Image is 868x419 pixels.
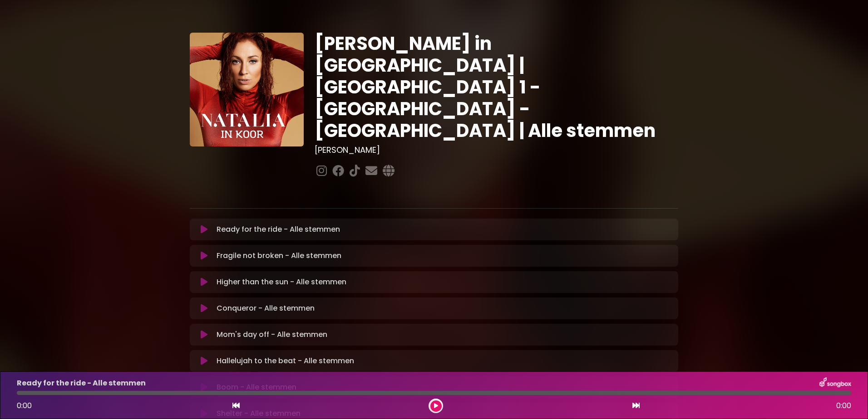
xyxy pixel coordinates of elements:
[217,329,327,340] p: Mom's day off - Alle stemmen
[819,377,851,389] img: songbox-logo-white.png
[217,224,340,235] p: Ready for the ride - Alle stemmen
[217,277,346,287] p: Higher than the sun - Alle stemmen
[190,33,304,146] img: YTVS25JmS9CLUqXqkEhs
[217,356,354,366] p: Hallelujah to the beat - Alle stemmen
[17,378,146,389] p: Ready for the ride - Alle stemmen
[217,303,315,314] p: Conqueror - Alle stemmen
[17,400,32,411] span: 0:00
[836,400,851,411] span: 0:00
[217,250,341,261] p: Fragile not broken - Alle stemmen
[315,145,678,155] h3: [PERSON_NAME]
[315,33,678,141] h1: [PERSON_NAME] in [GEOGRAPHIC_DATA] | [GEOGRAPHIC_DATA] 1 - [GEOGRAPHIC_DATA] - [GEOGRAPHIC_DATA] ...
